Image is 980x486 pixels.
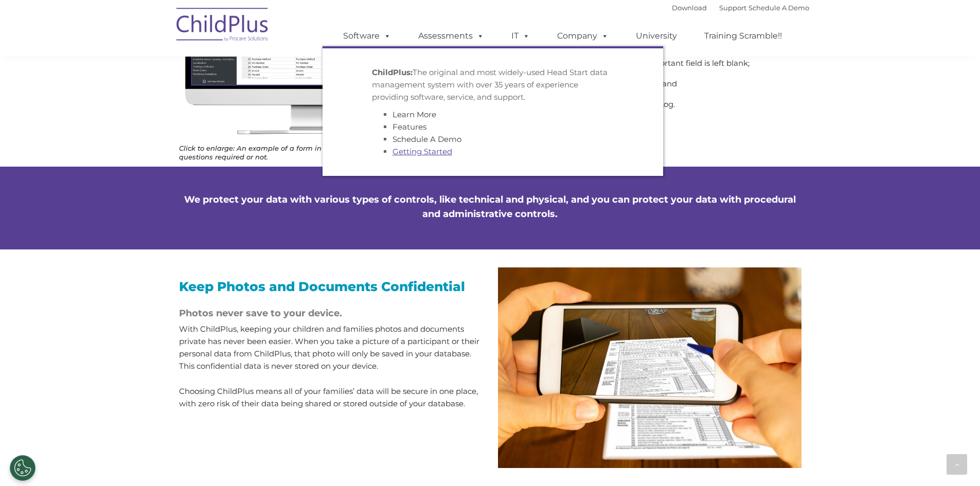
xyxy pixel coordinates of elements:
a: University [626,26,687,46]
p: The original and most widely-used Head Start data management system with over 35 years of experie... [372,66,614,103]
a: Schedule A Demo [393,134,461,144]
a: Getting Started [393,147,452,156]
span: We protect your data with various types of controls, like technical and physical, and you can pro... [184,194,796,220]
a: IT [501,26,540,46]
a: Download [672,4,707,12]
span: Photos never save to your device. [179,308,342,319]
a: Training Scramble!! [694,26,792,46]
a: Schedule A Demo [749,4,809,12]
a: Learn More [393,110,436,119]
a: Features [393,122,426,132]
button: Cookies Settings [10,455,35,481]
em: Click to enlarge: An example of a form in Module Designer where you can make questions required o... [179,144,458,161]
a: Support [719,4,746,12]
font: | [672,4,809,12]
strong: ChildPlus: [372,67,413,77]
a: Software [333,26,401,46]
p: With ChildPlus, keeping your children and families photos and documents private has never been ea... [179,323,483,372]
a: Assessments [408,26,494,46]
span: Keep Photos and Documents Confidential [179,279,465,294]
img: ChildPlus by Procare Solutions [171,1,274,52]
p: Choosing ChildPlus means all of your families’ data will be secure in one place, with zero risk o... [179,385,483,410]
a: Company [547,26,619,46]
img: Important-Doc-snapshot [498,267,801,468]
